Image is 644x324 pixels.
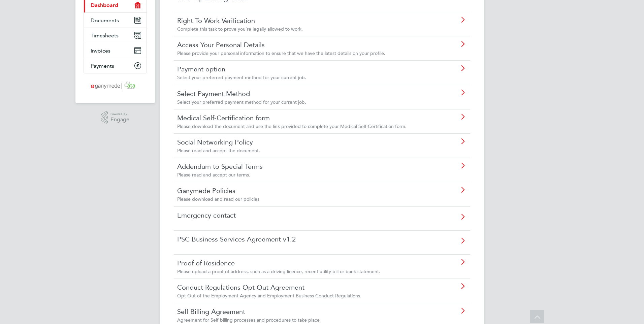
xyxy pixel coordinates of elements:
span: Complete this task to prove you're legally allowed to work. [177,26,303,32]
span: Payments [91,63,114,69]
img: ganymedesolutions-logo-retina.png [89,80,142,91]
a: Select Payment Method [177,89,429,98]
a: Invoices [84,43,147,58]
span: Documents [91,17,119,24]
a: Timesheets [84,28,147,43]
span: Timesheets [91,32,119,39]
span: Please provide your personal information to ensure that we have the latest details on your profile. [177,50,385,56]
span: Please download and read our policies [177,196,259,202]
a: Payments [84,58,147,73]
a: Addendum to Special Terms [177,162,429,171]
span: Opt Out of the Employment Agency and Employment Business Conduct Regulations. [177,293,361,299]
span: Dashboard [91,2,118,8]
span: Please upload a proof of address, such as a driving licence, recent utility bill or bank statement. [177,268,380,274]
a: PSC Business Services Agreement v1.2 [177,235,429,244]
span: Agreement for Self billing processes and procedures to take place [177,317,320,323]
a: Documents [84,13,147,28]
span: Select your preferred payment method for your current job. [177,99,306,105]
a: Payment option [177,65,429,73]
a: Access Your Personal Details [177,40,429,49]
a: Conduct Regulations Opt Out Agreement [177,283,429,292]
a: Social Networking Policy [177,138,429,147]
span: Please read and accept our terms. [177,172,250,178]
a: Go to home page [84,80,147,91]
a: Emergency contact [177,211,429,220]
span: Please read and accept the document. [177,148,260,154]
a: Medical Self-Certification form [177,114,429,122]
span: Powered by [110,111,129,117]
a: Self Billing Agreement [177,307,429,316]
a: Ganymede Policies [177,186,429,195]
a: Right To Work Verification [177,16,429,25]
span: Invoices [91,47,110,54]
span: Engage [110,117,129,123]
a: Powered byEngage [101,111,130,124]
a: Proof of Residence [177,259,429,267]
span: Please download the document and use the link provided to complete your Medical Self-Certificatio... [177,123,407,129]
span: Select your preferred payment method for your current job. [177,74,306,80]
